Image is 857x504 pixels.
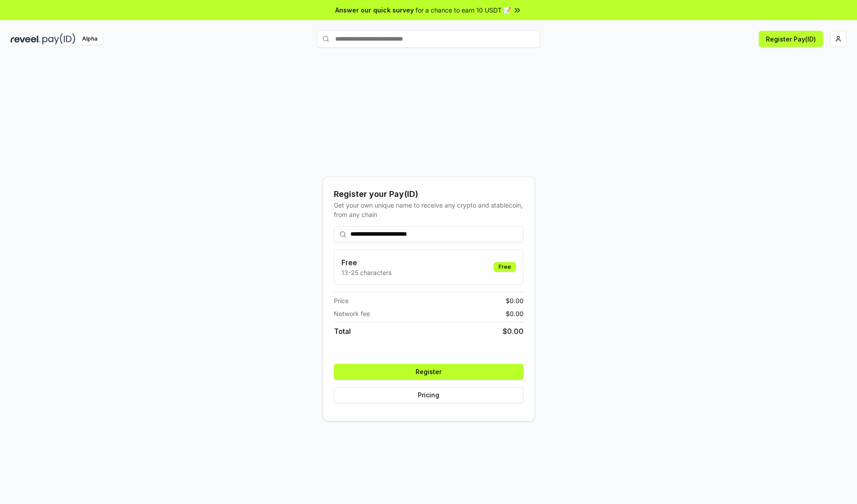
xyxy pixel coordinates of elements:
[334,200,524,219] div: Get your own unique name to receive any crypto and stablecoin, from any chain
[334,296,349,305] span: Price
[334,387,524,403] button: Pricing
[335,5,414,15] span: Answer our quick survey
[334,326,351,337] span: Total
[506,309,524,318] span: $ 0.00
[334,309,370,318] span: Network fee
[334,188,524,200] div: Register your Pay(ID)
[341,268,391,277] p: 13-25 characters
[503,326,524,337] span: $ 0.00
[334,364,524,380] button: Register
[341,257,391,268] h3: Free
[42,33,75,45] img: pay_id
[11,33,41,45] img: reveel_dark
[506,296,524,305] span: $ 0.00
[77,33,102,45] div: Alpha
[494,262,516,272] div: Free
[759,31,823,47] button: Register Pay(ID)
[416,5,511,15] span: for a chance to earn 10 USDT 📝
